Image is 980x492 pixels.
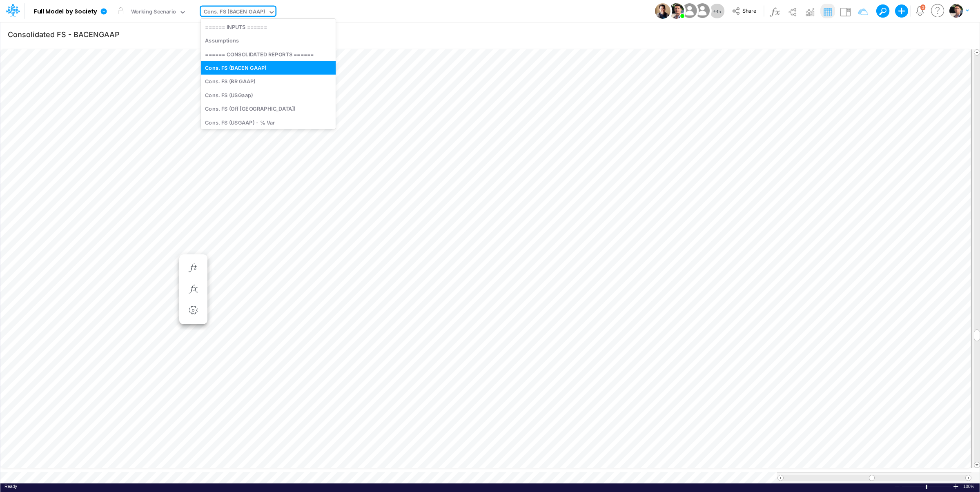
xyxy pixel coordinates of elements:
[926,485,927,489] div: Zoom
[4,483,17,490] div: In Ready mode
[201,61,336,74] div: Cons. FS (BACEN GAAP)
[201,102,336,116] div: Cons. FS (Off [GEOGRAPHIC_DATA])
[693,2,711,20] img: User Image Icon
[963,483,976,490] div: Zoom level
[204,8,265,17] div: Cons. FS (BACEN GAAP)
[713,9,721,14] span: + 45
[742,7,756,13] span: Share
[915,6,924,16] a: Notifications
[201,34,336,47] div: Assumptions
[201,47,336,61] div: ====== CONSOLIDATED REPORTS ======
[894,484,900,490] div: Zoom Out
[4,484,17,489] span: Ready
[655,3,670,19] img: User Image Icon
[201,75,336,88] div: Cons. FS (BR GAAP)
[201,20,336,33] div: ====== INPUTS ======
[201,116,336,129] div: Cons. FS (USGAAP) - % Var
[201,88,336,102] div: Cons. FS (USGaap)
[7,26,802,42] input: Type a title here
[728,5,762,18] button: Share
[668,3,684,19] img: User Image Icon
[34,8,97,16] b: Full Model by Society
[922,5,924,9] div: 2 unread items
[131,8,176,17] div: Working Scenario
[680,2,699,20] img: User Image Icon
[953,483,959,490] div: Zoom In
[902,483,953,490] div: Zoom
[963,483,976,490] span: 100%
